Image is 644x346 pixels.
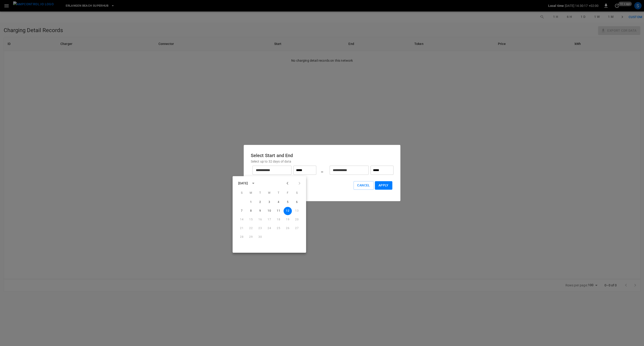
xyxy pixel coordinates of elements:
[247,207,255,215] button: 8
[284,207,292,215] button: 12
[375,181,392,190] button: Apply
[265,188,274,198] span: Wednesday
[247,198,255,206] button: 1
[265,207,274,215] button: 10
[256,198,264,206] button: 2
[238,181,248,186] div: [DATE]
[256,207,264,215] button: 9
[353,181,373,190] button: Cancel
[284,179,291,187] button: Previous month
[249,179,257,187] button: calendar view is open, switch to year view
[293,188,301,198] span: Saturday
[238,207,246,215] button: 7
[274,188,283,198] span: Thursday
[274,198,283,206] button: 4
[251,159,393,164] p: Select up to 32 days of data
[284,188,292,198] span: Friday
[321,166,323,174] h6: _
[293,198,301,206] button: 6
[238,188,246,198] span: Sunday
[251,152,393,159] h6: Select Start and End
[265,198,274,206] button: 3
[274,207,283,215] button: 11
[256,188,264,198] span: Tuesday
[247,188,255,198] span: Monday
[284,198,292,206] button: 5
